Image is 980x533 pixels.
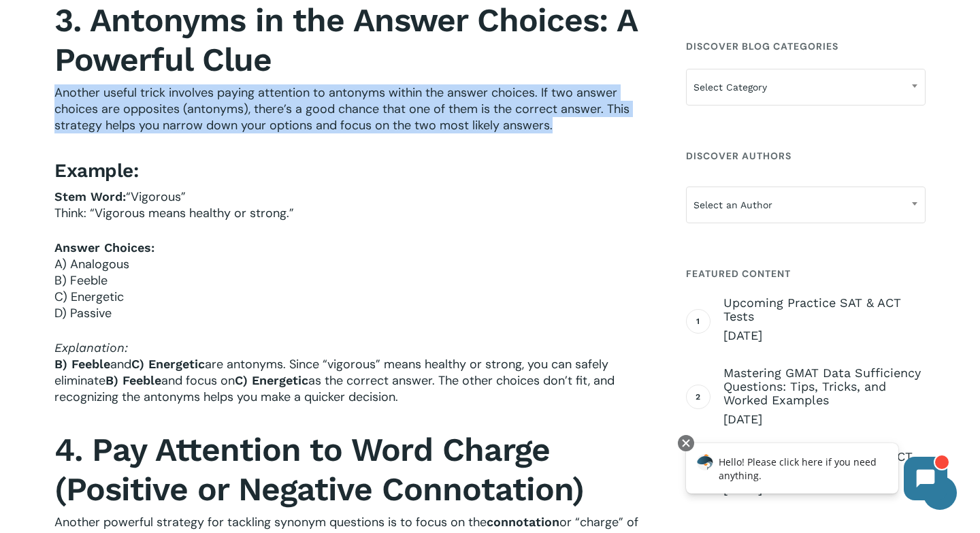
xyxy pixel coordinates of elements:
[54,240,154,255] b: Answer Choices:
[686,187,926,223] span: Select an Author
[131,357,205,371] b: C) Energetic
[54,356,608,389] span: are antonyms. Since “vigorous” means healthy or strong, you can safely eliminate
[723,296,926,344] a: Upcoming Practice SAT & ACT Tests [DATE]
[54,289,124,305] span: C) Energetic
[686,69,926,106] span: Select Category
[686,144,926,168] h4: Discover Authors
[723,366,926,427] a: Mastering GMAT Data Sufficiency Questions: Tips, Tricks, and Worked Examples [DATE]
[110,356,131,372] span: and
[54,84,630,133] span: Another useful trick involves paying attention to antonyms within the answer choices. If two answ...
[723,296,926,323] span: Upcoming Practice SAT & ACT Tests
[686,261,926,286] h4: Featured Content
[54,272,108,289] span: B) Feeble
[235,373,308,387] b: C) Energetic
[105,373,161,387] b: B) Feeble
[54,430,584,508] b: 4. Pay Attention to Word Charge (Positive or Negative Connotation)
[687,73,925,101] span: Select Category
[54,159,138,182] b: Example:
[54,256,129,272] span: A) Analogous
[54,1,637,79] b: 3. Antonyms in the Answer Choices: A Powerful Clue
[487,515,559,529] b: connotation
[723,366,926,407] span: Mastering GMAT Data Sufficiency Questions: Tips, Tricks, and Worked Examples
[54,514,487,530] span: Another powerful strategy for tackling synonym questions is to focus on the
[723,327,926,344] span: [DATE]
[126,189,186,205] span: “Vigorous”
[54,189,126,204] b: Stem Word:
[687,191,925,219] span: Select an Author
[54,340,128,355] span: Explanation:
[672,432,961,514] iframe: Chatbot
[54,305,112,321] span: D) Passive
[686,34,926,59] h4: Discover Blog Categories
[161,372,235,389] span: and focus on
[54,205,294,221] span: Think: “Vigorous means healthy or strong.”
[723,411,926,427] span: [DATE]
[54,372,615,405] span: as the correct answer. The other choices don’t fit, and recognizing the antonyms helps you make a...
[54,357,110,371] b: B) Feeble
